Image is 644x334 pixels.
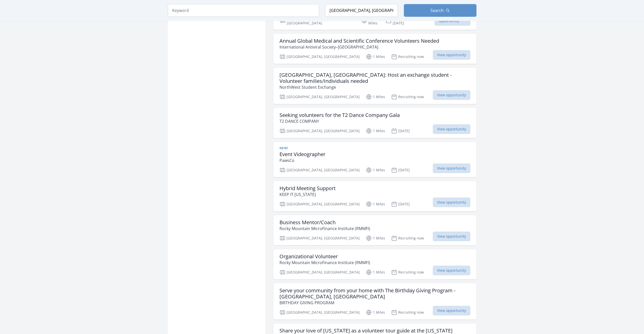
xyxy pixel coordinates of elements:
[433,50,470,60] span: View opportunity
[279,72,470,84] h3: [GEOGRAPHIC_DATA], [GEOGRAPHIC_DATA]: Host an exchange student - Volunteer families/Individuals n...
[279,191,336,198] p: KEEP IT [US_STATE]
[279,151,325,157] h3: Event Videographer
[279,118,400,124] p: T2 DANCE COMPANY
[366,201,385,207] p: 1 Miles
[279,128,360,134] p: [GEOGRAPHIC_DATA], [GEOGRAPHIC_DATA]
[366,309,385,315] p: 1 Miles
[279,235,360,241] p: [GEOGRAPHIC_DATA], [GEOGRAPHIC_DATA]
[273,34,476,64] a: Annual Global Medical and Scientific Conference Volunteers Needed International Antiviral Society...
[391,235,424,241] p: Recruiting now
[433,232,470,241] span: View opportunity
[273,181,476,211] a: Hybrid Meeting Support KEEP IT [US_STATE] [GEOGRAPHIC_DATA], [GEOGRAPHIC_DATA] 1 Miles [DATE] Vie...
[279,201,360,207] p: [GEOGRAPHIC_DATA], [GEOGRAPHIC_DATA]
[391,201,410,207] p: [DATE]
[431,7,444,13] span: Search
[279,253,370,260] h3: Organizational Volunteer
[366,94,385,100] p: 1 Miles
[273,283,476,320] a: Serve your community from your home with The Birthday Giving Program - [GEOGRAPHIC_DATA], [GEOGRA...
[433,124,470,134] span: View opportunity
[366,269,385,275] p: 1 Miles
[366,128,385,134] p: 1 Miles
[279,84,470,90] p: NorthWest Student Exchange
[433,306,470,315] span: View opportunity
[279,225,370,232] p: Rocky Mountain MicroFinance Institute (RMMFI)
[279,309,360,315] p: [GEOGRAPHIC_DATA], [GEOGRAPHIC_DATA]
[279,44,439,50] p: International Antiviral Society–[GEOGRAPHIC_DATA]
[273,108,476,138] a: Seeking volunteers for the T2 Dance Company Gala T2 DANCE COMPANY [GEOGRAPHIC_DATA], [GEOGRAPHIC_...
[325,4,398,17] input: Location
[279,38,439,44] h3: Annual Global Medical and Scientific Conference Volunteers Needed
[391,54,424,60] p: Recruiting now
[433,266,470,275] span: View opportunity
[404,4,476,17] button: Search
[279,269,360,275] p: [GEOGRAPHIC_DATA], [GEOGRAPHIC_DATA]
[279,94,360,100] p: [GEOGRAPHIC_DATA], [GEOGRAPHIC_DATA]
[279,54,360,60] p: [GEOGRAPHIC_DATA], [GEOGRAPHIC_DATA]
[391,309,424,315] p: Recruiting now
[168,4,319,17] input: Keyword
[273,215,476,245] a: Business Mentor/Coach Rocky Mountain MicroFinance Institute (RMMFI) [GEOGRAPHIC_DATA], [GEOGRAPHI...
[391,167,410,173] p: [DATE]
[366,167,385,173] p: 1 Miles
[391,269,424,275] p: Recruiting now
[273,68,476,104] a: [GEOGRAPHIC_DATA], [GEOGRAPHIC_DATA]: Host an exchange student - Volunteer families/Individuals n...
[279,300,470,306] p: BIRTHDAY GIVING PROGRAM
[391,94,424,100] p: Recruiting now
[279,219,370,225] h3: Business Mentor/Coach
[279,287,470,300] h3: Serve your community from your home with The Birthday Giving Program - [GEOGRAPHIC_DATA], [GEOGRA...
[279,146,288,150] span: New!
[433,198,470,207] span: View opportunity
[433,90,470,100] span: View opportunity
[279,185,336,191] h3: Hybrid Meeting Support
[279,260,370,266] p: Rocky Mountain MicroFinance Institute (RMMFI)
[433,163,470,173] span: View opportunity
[279,157,325,163] p: PawsCo
[366,235,385,241] p: 1 Miles
[273,249,476,279] a: Organizational Volunteer Rocky Mountain MicroFinance Institute (RMMFI) [GEOGRAPHIC_DATA], [GEOGRA...
[279,112,400,118] h3: Seeking volunteers for the T2 Dance Company Gala
[391,128,410,134] p: [DATE]
[273,142,476,177] a: New! Event Videographer PawsCo [GEOGRAPHIC_DATA], [GEOGRAPHIC_DATA] 1 Miles [DATE] View opportunity
[279,167,360,173] p: [GEOGRAPHIC_DATA], [GEOGRAPHIC_DATA]
[366,54,385,60] p: 1 Miles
